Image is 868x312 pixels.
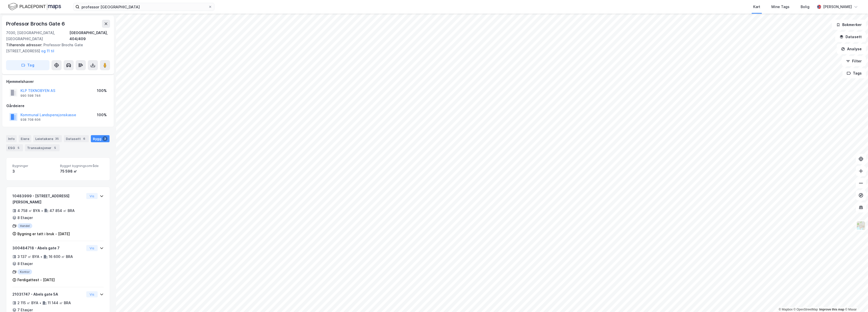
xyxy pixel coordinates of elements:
[82,136,87,141] div: 6
[12,164,56,168] span: Bygninger
[33,135,62,142] div: Leietakere
[20,94,41,98] div: 990 598 746
[86,193,98,199] button: Vis
[41,209,43,213] div: •
[856,221,866,230] img: Z
[12,245,84,251] div: 300484718 - Abels gate 7
[6,43,43,47] span: Tilhørende adresser:
[779,308,793,311] a: Mapbox
[819,308,844,311] a: Improve this map
[6,60,49,70] button: Tag
[19,135,31,142] div: Eiere
[17,261,33,267] div: 8 Etasjer
[54,136,60,141] div: 35
[6,135,17,142] div: Info
[39,301,41,305] div: •
[842,56,866,66] button: Filter
[801,4,809,10] div: Bolig
[17,300,38,306] div: 2 115 ㎡ BYA
[12,291,84,297] div: 21031747 - Abels gate 5A
[17,215,33,221] div: 8 Etasjer
[79,3,208,11] input: Søk på adresse, matrikkel, gårdeiere, leietakere eller personer
[6,103,110,109] div: Gårdeiere
[17,254,39,260] div: 3 137 ㎡ BYA
[91,135,110,142] div: Bygg
[6,30,69,42] div: 7030, [GEOGRAPHIC_DATA], [GEOGRAPHIC_DATA]
[40,255,42,259] div: •
[60,164,104,168] span: Bygget bygningsområde
[753,4,760,10] div: Kart
[48,300,71,306] div: 11 144 ㎡ BRA
[835,32,866,42] button: Datasett
[8,2,61,11] img: logo.f888ab2527a4732fd821a326f86c7f29.svg
[843,288,868,312] div: Kontrollprogram for chat
[12,168,56,174] div: 3
[86,291,98,297] button: Vis
[6,144,23,151] div: ESG
[771,4,790,10] div: Mine Tags
[17,277,55,283] div: Ferdigattest - [DATE]
[6,42,106,54] div: Professor Brochs Gate [STREET_ADDRESS]
[60,168,104,174] div: 75 598 ㎡
[17,208,40,214] div: 4 758 ㎡ BYA
[843,68,866,78] button: Tags
[837,44,866,54] button: Analyse
[17,231,70,237] div: Bygning er tatt i bruk - [DATE]
[97,112,107,118] div: 100%
[97,88,107,94] div: 100%
[823,4,852,10] div: [PERSON_NAME]
[843,288,868,312] iframe: Chat Widget
[102,136,107,141] div: 3
[6,20,66,28] div: Professor Brochs Gate 6
[52,145,58,150] div: 5
[86,245,98,251] button: Vis
[64,135,89,142] div: Datasett
[12,193,84,205] div: 10483999 - [STREET_ADDRESS][PERSON_NAME]
[49,254,73,260] div: 16 600 ㎡ BRA
[794,308,818,311] a: OpenStreetMap
[832,20,866,30] button: Bokmerker
[20,118,41,122] div: 938 708 606
[16,145,21,150] div: 5
[25,144,60,151] div: Transaksjoner
[69,30,110,42] div: [GEOGRAPHIC_DATA], 404/409
[49,208,75,214] div: 47 854 ㎡ BRA
[6,79,110,85] div: Hjemmelshaver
